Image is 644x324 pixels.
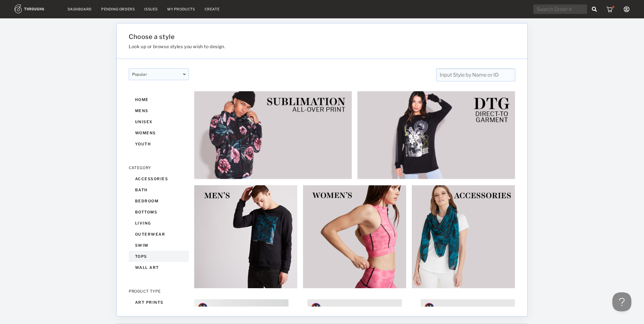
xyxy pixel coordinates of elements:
[194,91,352,179] img: 6ec95eaf-68e2-44b2-82ac-2cbc46e75c33.jpg
[194,185,298,289] img: 0ffe952d-58dc-476c-8a0e-7eab160e7a7d.jpg
[197,302,208,313] img: style_designer_badgeMockup.svg
[129,44,450,49] h3: Look up or browse styles you wish to design.
[606,6,614,12] img: icon_cart_red_dot.b92b630d.svg
[144,7,158,11] a: Issues
[129,173,189,184] div: accessories
[68,7,92,11] a: Dashboard
[612,292,631,311] iframe: Toggle Customer Support
[424,302,435,313] img: style_designer_badgeMockup.svg
[357,91,515,179] img: 2e253fe2-a06e-4c8d-8f72-5695abdd75b9.jpg
[129,116,189,127] div: unisex
[129,94,189,105] div: home
[436,68,515,81] input: Input Style by Name or ID
[129,229,189,240] div: outerwear
[167,7,195,11] a: My Products
[311,302,321,313] img: style_designer_badgeMockup.svg
[129,195,189,206] div: bedroom
[129,297,189,308] div: art prints
[412,185,515,289] img: 1a4a84dd-fa74-4cbf-a7e7-fd3c0281d19c.jpg
[129,218,189,229] div: living
[129,206,189,218] div: bottoms
[303,185,406,289] img: b885dc43-4427-4fb9-87dd-0f776fe79185.jpg
[129,33,450,41] h1: Choose a style
[129,105,189,116] div: mens
[533,4,587,14] input: Search Order #
[129,262,189,273] div: wall art
[129,240,189,251] div: swim
[129,184,189,195] div: bath
[101,7,135,11] a: Pending Orders
[129,289,189,294] div: PRODUCT TYPE
[129,251,189,262] div: tops
[129,165,189,170] div: CATEGORY
[129,127,189,138] div: womens
[15,4,58,13] img: logo.1c10ca64.svg
[129,138,189,149] div: youth
[205,7,220,11] a: Create
[129,68,189,80] div: popular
